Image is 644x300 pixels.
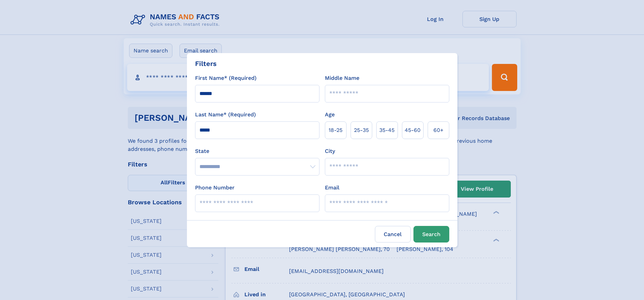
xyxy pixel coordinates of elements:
span: 45‑60 [405,126,421,134]
label: City [325,147,335,155]
label: Cancel [375,226,411,243]
label: Age [325,111,335,119]
span: 25‑35 [354,126,369,134]
label: State [195,147,319,155]
span: 60+ [433,126,444,134]
label: Email [325,184,339,192]
span: 18‑25 [329,126,342,134]
div: Filters [195,59,217,69]
span: 35‑45 [379,126,395,134]
button: Search [413,226,449,243]
label: Phone Number [195,184,235,192]
label: First Name* (Required) [195,74,257,82]
label: Last Name* (Required) [195,111,256,119]
label: Middle Name [325,74,359,82]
